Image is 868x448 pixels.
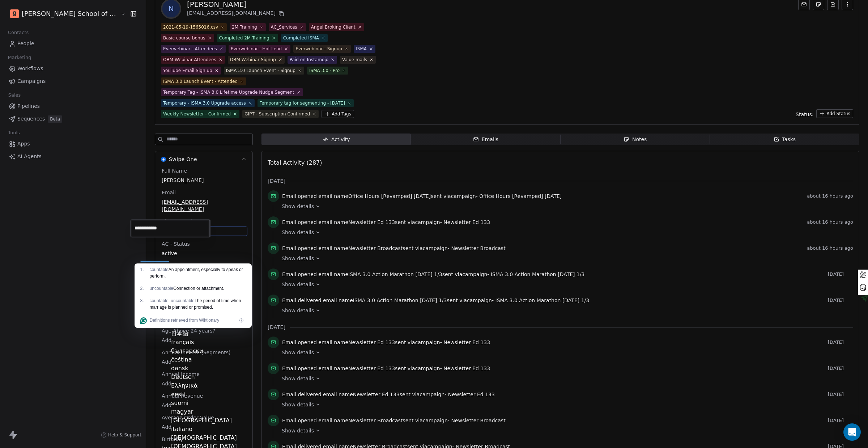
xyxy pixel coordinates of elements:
[171,434,268,442] div: [DEMOGRAPHIC_DATA]
[171,329,268,338] div: 日本語
[171,373,268,381] div: Deutsch
[171,390,268,399] div: eesti
[171,416,268,425] div: [GEOGRAPHIC_DATA]
[171,347,268,355] div: български
[171,364,268,373] div: dansk
[171,338,268,347] div: français
[171,355,268,364] div: čeština
[171,407,268,416] div: magyar
[171,381,268,390] div: Ελληνικά
[171,425,268,434] div: italiano
[171,399,268,407] div: suomi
